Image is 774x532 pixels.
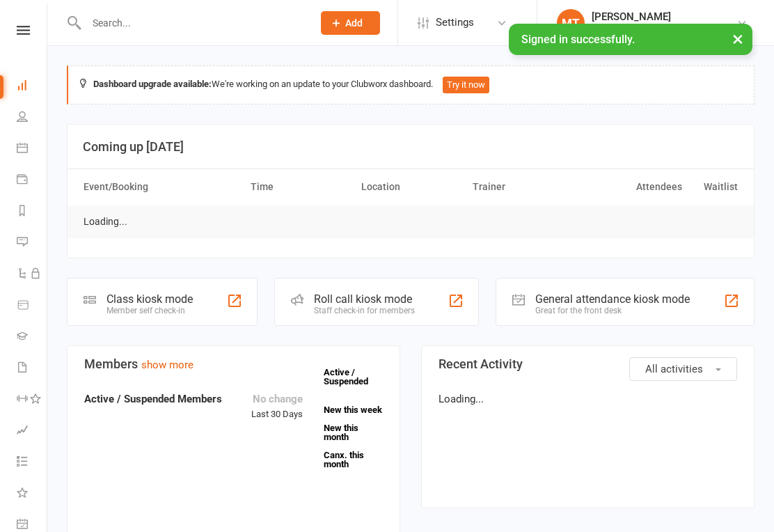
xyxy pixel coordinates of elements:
strong: Active / Suspended Members [84,393,222,405]
span: All activities [645,363,703,375]
button: Add [321,11,380,35]
div: MT [557,9,585,37]
div: Member self check-in [106,306,193,315]
span: Settings [436,7,474,38]
a: What's New [17,478,48,510]
a: Dashboard [17,71,48,102]
th: Attendees [577,169,688,205]
a: Reports [17,196,48,228]
th: Waitlist [688,169,744,205]
td: Loading... [77,205,134,238]
div: Class kiosk mode [106,292,193,306]
a: New this week [324,405,383,414]
a: Calendar [17,134,48,165]
a: Payments [17,165,48,196]
h3: Recent Activity [439,357,737,371]
div: Staff check-in for members [314,306,415,315]
strong: Dashboard upgrade available: [93,79,212,89]
h3: Members [84,357,383,371]
div: [PERSON_NAME] [592,10,736,23]
span: Add [345,17,363,29]
a: Product Sales [17,290,48,322]
button: × [725,24,750,54]
a: Canx. this month [324,451,383,469]
div: Great for the front desk [535,306,690,315]
th: Trainer [466,169,578,205]
a: Active / Suspended [317,357,378,396]
div: We're working on an update to your Clubworx dashboard. [67,65,755,104]
div: General attendance kiosk mode [535,292,690,306]
div: Roll call kiosk mode [314,292,415,306]
div: [PERSON_NAME] Humaita Noosa [592,23,736,36]
a: New this month [324,423,383,441]
div: No change [251,391,303,407]
a: show more [141,359,193,371]
a: People [17,102,48,134]
p: Loading... [439,391,737,407]
input: Search... [82,13,303,33]
th: Event/Booking [77,169,244,205]
div: Last 30 Days [251,391,303,422]
span: Signed in successfully. [521,33,635,46]
h3: Coming up [DATE] [83,140,739,154]
button: All activities [629,357,737,381]
button: Try it now [443,77,489,93]
th: Location [355,169,466,205]
a: Assessments [17,416,48,447]
th: Time [244,169,356,205]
